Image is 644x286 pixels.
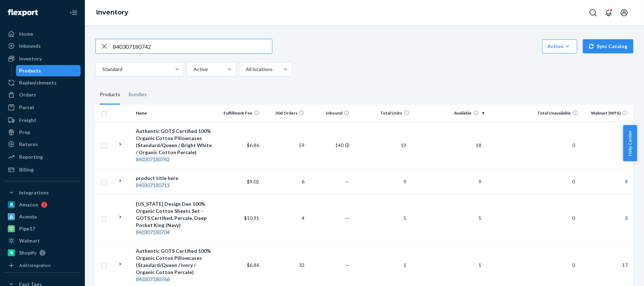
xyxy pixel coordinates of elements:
[345,215,349,221] span: —
[100,85,120,105] div: Products
[19,153,43,160] div: Reporting
[4,199,81,210] a: Amazon
[412,105,487,122] th: Available
[19,189,49,196] div: Integrations
[307,105,352,122] th: Inbound
[398,142,410,148] span: 19
[4,164,81,175] a: Billing
[19,129,30,136] div: Prep
[401,215,410,221] span: 5
[262,122,307,169] td: 59
[19,213,37,220] div: Acenda
[4,235,81,246] a: Walmart
[476,215,485,221] span: 5
[133,105,217,122] th: Name
[570,142,578,148] span: 0
[19,104,34,111] div: Parcel
[136,247,214,276] div: Authentic GOTS Certified 100% Organic Cotton Pillowcases (Standard/Queen / Ivory / Organic Cotton...
[19,79,57,86] div: Replenishments
[245,66,246,73] input: All locations
[401,179,410,185] span: 9
[136,175,214,182] div: product title here
[570,215,578,221] span: 0
[19,237,40,244] div: Walmart
[247,262,260,268] span: $6.86
[136,229,170,235] em: 840307180704
[4,211,81,222] a: Acenda
[129,85,147,105] div: Bundles
[66,6,81,20] button: Close Navigation
[19,55,42,62] div: Inventory
[401,262,410,268] span: 1
[19,30,33,37] div: Home
[473,142,485,148] span: 18
[581,194,633,241] td: 3
[4,127,81,138] a: Prep
[542,39,577,53] button: Action
[113,39,272,53] input: Search inventory by name or sku
[16,65,81,76] a: Products
[19,201,38,208] div: Amazon
[262,105,307,122] th: 30d Orders
[4,115,81,126] a: Freight
[4,102,81,113] a: Parcel
[4,28,81,40] a: Home
[476,179,485,185] span: 9
[19,141,38,148] div: Returns
[345,262,349,268] span: —
[4,40,81,52] a: Inbounds
[581,169,633,194] td: 9
[101,66,102,73] input: Standard
[19,249,36,256] div: Shopify
[262,169,307,194] td: 6
[583,39,633,53] button: Sync Catalog
[352,105,412,122] th: Total Units
[476,262,485,268] span: 1
[4,223,81,234] a: Pipe17
[4,53,81,64] a: Inventory
[217,105,262,122] th: Fulfillment Fee
[623,125,637,161] button: Help Center
[244,215,260,221] span: $10.91
[547,43,572,50] div: Action
[4,261,81,270] a: Add Integration
[19,117,36,124] div: Freight
[4,187,81,198] button: Integrations
[602,6,616,20] button: Open notifications
[4,77,81,88] a: Replenishments
[4,247,81,258] a: Shopify
[91,2,134,23] ol: breadcrumbs
[19,67,41,74] div: Products
[581,105,633,122] th: Walmart (WFS)
[262,194,307,241] td: 4
[570,262,578,268] span: 0
[345,179,349,185] span: —
[136,276,170,282] em: 840307180766
[4,139,81,150] a: Returns
[570,179,578,185] span: 0
[96,8,128,16] a: Inventory
[136,182,170,188] em: 840307180711
[8,9,38,16] img: Flexport logo
[19,262,51,268] div: Add Integration
[617,6,631,20] button: Open account menu
[4,151,81,163] a: Reporting
[4,89,81,100] a: Orders
[247,142,260,148] span: $6.86
[581,122,633,169] td: 0
[19,166,34,173] div: Billing
[586,6,600,20] button: Open Search Box
[136,128,214,156] div: Authentic GOTS Certified 100% Organic Cotton Pillowcases (Standard/Queen / Bright White / Organic...
[307,122,352,169] td: 140
[136,200,214,229] div: [US_STATE] Design Den 100% Organic Cotton Sheets Set - GOTS Certified, Percale, Deep Pocket King ...
[19,42,41,49] div: Inbounds
[136,156,170,162] em: 840307180742
[247,179,260,185] span: $9.02
[19,225,35,232] div: Pipe17
[19,91,36,98] div: Orders
[487,105,581,122] th: Total Unavailable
